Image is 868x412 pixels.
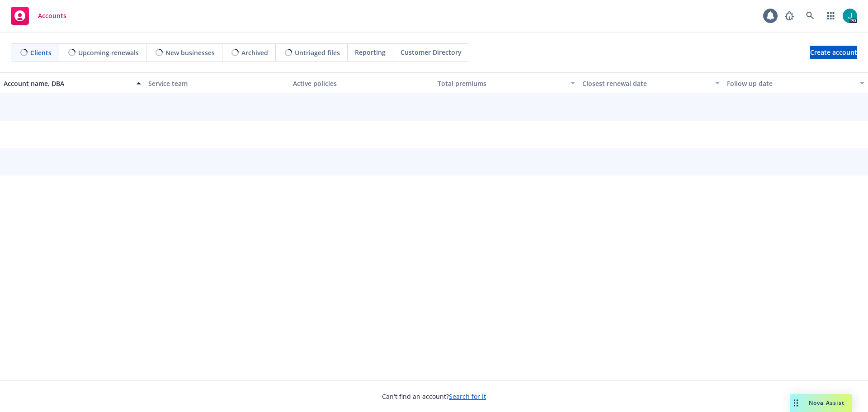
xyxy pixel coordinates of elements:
span: Accounts [38,12,66,19]
button: Nova Assist [790,394,852,412]
button: Follow up date [723,72,868,94]
div: Closest renewal date [582,79,710,88]
span: Archived [241,48,268,57]
div: Service team [148,79,286,88]
img: photo [843,9,857,23]
div: Total premiums [438,79,565,88]
span: Clients [30,48,52,57]
span: Reporting [355,47,386,57]
a: Search [801,7,819,25]
button: Closest renewal date [579,72,723,94]
button: Active policies [289,72,434,94]
button: Service team [145,72,289,94]
span: Untriaged files [295,48,340,57]
div: Active policies [293,79,430,88]
span: Nova Assist [809,399,844,407]
span: New businesses [165,48,215,57]
span: Create account [810,44,857,61]
span: Upcoming renewals [78,48,139,57]
div: Account name, DBA [4,79,131,88]
a: Switch app [822,7,840,25]
span: Can't find an account? [382,392,486,401]
a: Search for it [449,392,486,401]
a: Report a Bug [780,7,798,25]
span: Customer Directory [401,47,462,57]
a: Accounts [7,3,70,28]
div: Drag to move [790,394,802,412]
a: Create account [810,46,857,59]
div: Follow up date [727,79,854,88]
button: Total premiums [434,72,579,94]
